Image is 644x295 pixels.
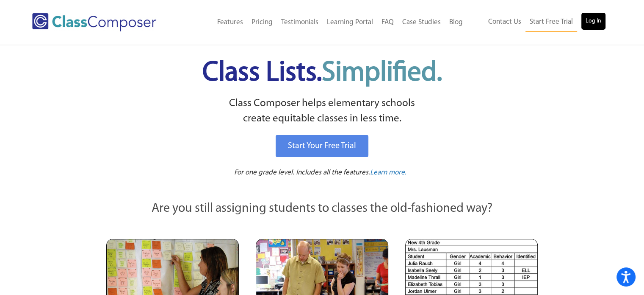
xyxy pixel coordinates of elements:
[484,13,525,31] a: Contact Us
[370,169,406,176] span: Learn more.
[581,13,605,30] a: Log In
[377,13,398,32] a: FAQ
[445,13,467,32] a: Blog
[398,13,445,32] a: Case Studies
[183,13,467,32] nav: Header Menu
[467,13,605,32] nav: Header Menu
[32,13,156,31] img: Class Composer
[234,169,370,176] span: For one grade level. Includes all the features.
[322,59,442,87] span: Simplified.
[277,13,323,32] a: Testimonials
[202,59,442,87] span: Class Lists.
[247,13,277,32] a: Pricing
[106,199,538,218] p: Are you still assigning students to classes the old-fashioned way?
[525,13,577,32] a: Start Free Trial
[323,13,377,32] a: Learning Portal
[105,96,539,127] p: Class Composer helps elementary schools create equitable classes in less time.
[276,135,368,157] a: Start Your Free Trial
[370,168,406,178] a: Learn more.
[288,142,356,150] span: Start Your Free Trial
[213,13,247,32] a: Features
